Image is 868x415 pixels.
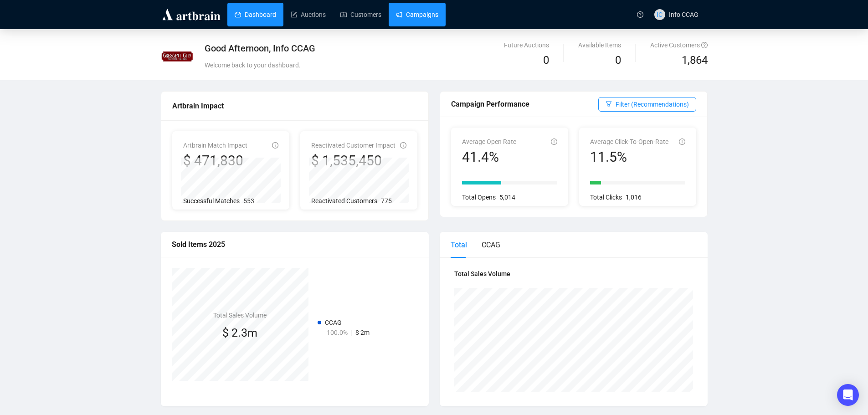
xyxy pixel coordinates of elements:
span: info-circle [400,142,406,149]
span: $ 2m [355,329,370,336]
span: info-circle [272,142,278,149]
div: Artbrain Impact [172,100,417,112]
span: info-circle [551,138,557,145]
div: Total [451,239,467,251]
span: Total Opens [462,194,496,201]
span: 1,864 [682,52,708,69]
span: IC [657,10,663,20]
span: Artbrain Match Impact [183,142,247,149]
span: 5,014 [499,194,515,201]
a: Dashboard [235,3,276,26]
h4: Total Sales Volume [213,310,267,320]
span: Successful Matches [183,197,240,205]
span: Active Customers [650,41,708,49]
h4: Total Sales Volume [454,269,693,279]
span: question-circle [701,42,708,48]
a: Customers [340,3,381,26]
div: 41.4% [462,149,516,166]
a: Auctions [291,3,326,26]
span: 0 [615,54,621,67]
span: filter [606,101,612,107]
span: 0 [543,54,549,67]
a: Campaigns [396,3,438,26]
span: $ 2.3m [222,326,257,339]
span: Total Clicks [590,194,622,201]
div: $ 471,830 [183,152,247,169]
span: 553 [243,197,254,205]
img: logo [161,7,222,22]
img: 5eda43be832cb40014bce98a.jpg [161,41,193,72]
div: Future Auctions [504,40,549,50]
div: Available Items [578,40,621,50]
div: CCAG [482,239,500,251]
span: question-circle [637,11,643,18]
span: Average Open Rate [462,138,516,145]
div: Good Afternoon, Info CCAG [205,42,523,55]
span: CCAG [325,319,342,326]
div: Open Intercom Messenger [837,384,859,406]
span: 1,016 [626,194,642,201]
span: 775 [381,197,392,205]
span: Info CCAG [669,11,699,18]
button: Filter (Recommendations) [598,97,696,112]
div: 11.5% [590,149,668,166]
span: Reactivated Customers [311,197,377,205]
div: Welcome back to your dashboard. [205,60,523,70]
div: Sold Items 2025 [172,239,418,250]
span: Reactivated Customer Impact [311,142,395,149]
div: $ 1,535,450 [311,152,395,169]
span: 100.0% [327,329,348,336]
span: info-circle [679,138,685,145]
div: Campaign Performance [451,98,598,110]
span: Filter (Recommendations) [616,99,689,109]
span: Average Click-To-Open-Rate [590,138,668,145]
